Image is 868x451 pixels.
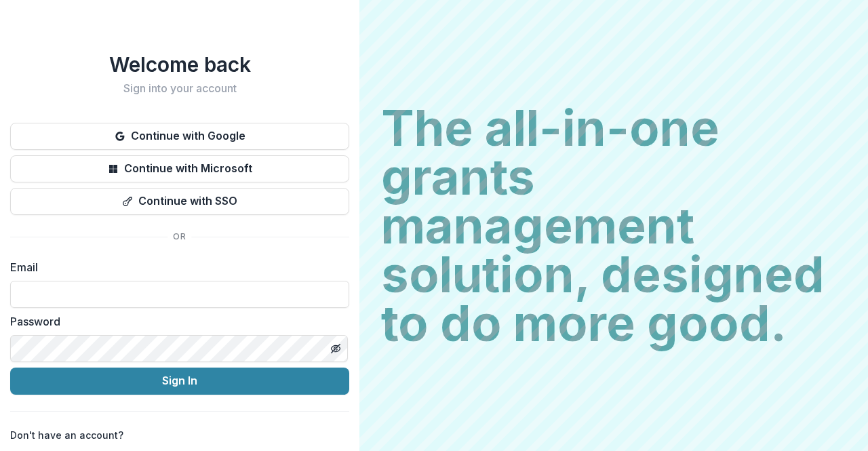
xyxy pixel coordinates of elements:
label: Password [10,313,341,330]
button: Toggle password visibility [325,338,347,359]
label: Email [10,259,341,275]
button: Sign In [10,368,349,395]
p: Don't have an account? [10,428,123,442]
h2: Sign into your account [10,82,349,95]
button: Continue with SSO [10,188,349,215]
button: Continue with Google [10,123,349,150]
button: Continue with Microsoft [10,155,349,182]
h1: Welcome back [10,52,349,77]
